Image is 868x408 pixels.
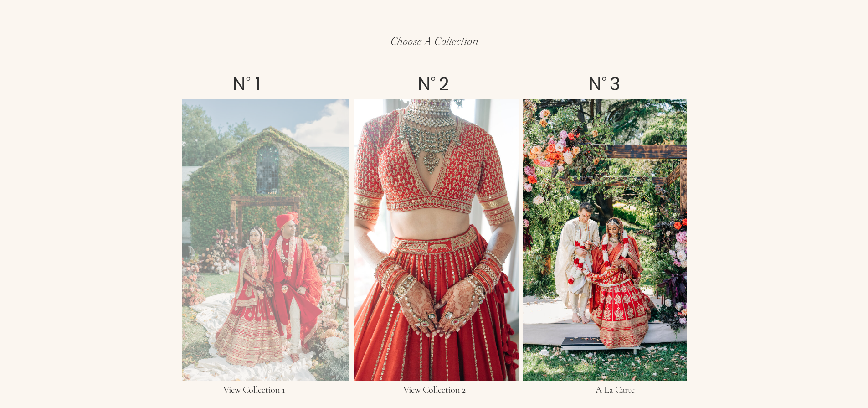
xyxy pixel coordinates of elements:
[415,75,434,95] h2: N
[602,75,610,86] p: o
[605,75,625,95] h2: 3
[434,75,454,95] h2: 2
[431,75,439,86] p: o
[383,385,486,399] a: View Collection 2
[574,385,656,399] h3: A La Carte
[248,75,267,95] h2: 1
[230,75,249,95] h2: N
[313,36,556,48] p: choose a collection
[586,75,605,95] h2: N
[246,75,254,86] p: o
[199,385,309,399] h3: View Collection 1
